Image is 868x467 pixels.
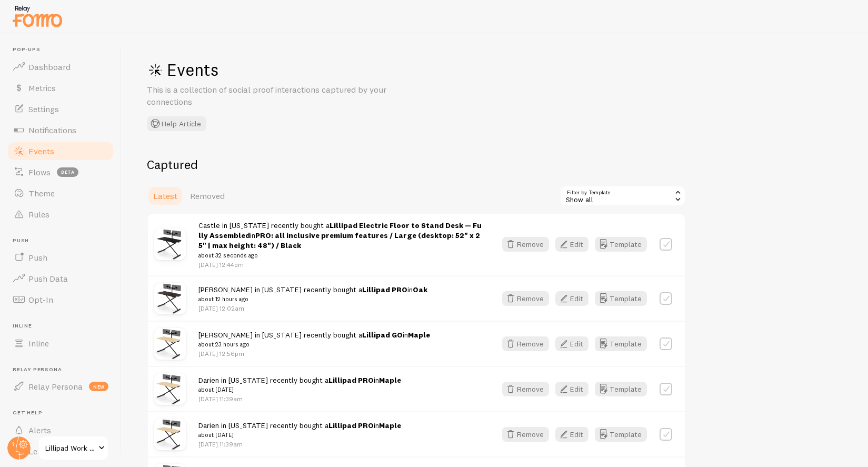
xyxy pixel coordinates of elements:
button: Template [595,427,647,442]
a: Edit [555,382,595,396]
span: Relay Persona [28,381,83,392]
a: Settings [6,98,115,120]
div: Show all [560,185,686,206]
a: Theme [6,183,115,204]
button: Edit [555,382,588,396]
button: Template [595,336,647,351]
span: Alerts [28,425,51,435]
img: fomo-relay-logo-orange.svg [11,3,64,29]
span: Inline [13,323,115,330]
span: Push [13,237,115,244]
a: Flows beta [6,162,115,183]
h2: Captured [147,156,686,173]
span: Push [28,252,47,263]
span: Pop-ups [13,46,115,53]
p: [DATE] 12:56pm [198,349,430,358]
p: [DATE] 11:39am [198,440,401,449]
button: Template [595,237,647,252]
span: Rules [28,209,49,220]
a: Opt-In [6,289,115,310]
strong: PRO: all inclusive premium features / Large (desktop: 52" x 25" | max height: 48") / Black [198,231,480,250]
button: Help Article [147,116,206,131]
a: Lillipad GO [362,330,403,340]
small: about [DATE] [198,385,401,394]
button: Edit [555,427,588,442]
a: Dashboard [6,56,115,77]
span: [PERSON_NAME] in [US_STATE] recently bought a in [198,285,427,304]
span: Notifications [28,125,76,135]
a: Edit [555,291,595,306]
span: Dashboard [28,62,71,72]
button: Remove [502,336,549,351]
span: [PERSON_NAME] in [US_STATE] recently bought a in [198,330,430,350]
a: Lillipad PRO [328,375,374,385]
span: Settings [28,104,59,114]
strong: Maple [379,421,401,430]
small: about 12 hours ago [198,294,427,304]
a: Lillipad PRO [328,421,374,430]
a: Edit [555,336,595,351]
span: Metrics [28,83,56,93]
button: Template [595,291,647,306]
img: Lillipad42Maple1.jpg [154,419,186,450]
span: Push Data [28,273,68,284]
a: Metrics [6,77,115,98]
button: Remove [502,291,549,306]
a: Alerts [6,420,115,441]
button: Remove [502,237,549,252]
a: Notifications [6,120,115,141]
span: Theme [28,188,55,198]
a: Rules [6,204,115,225]
a: Lillipad PRO [362,285,407,294]
a: Push Data [6,268,115,289]
a: Lillipad Work Solutions [38,435,109,461]
button: Remove [502,382,549,396]
a: Edit [555,427,595,442]
button: Edit [555,336,588,351]
p: [DATE] 12:44pm [198,260,483,269]
p: [DATE] 12:02am [198,304,427,313]
a: Edit [555,237,595,252]
span: Relay Persona [13,366,115,373]
small: about [DATE] [198,430,401,440]
span: Darien in [US_STATE] recently bought a in [198,421,401,440]
button: Remove [502,427,549,442]
button: Edit [555,291,588,306]
span: Removed [190,191,225,201]
a: Removed [184,185,231,206]
span: Lillipad Work Solutions [45,442,95,454]
span: Opt-In [28,294,53,305]
span: new [89,382,108,391]
img: Lillipad42Oak1.jpg [154,283,186,314]
a: Lillipad Electric Floor to Stand Desk — Fully Assembled [198,221,482,240]
span: Darien in [US_STATE] recently bought a in [198,375,401,395]
h1: Events [147,59,463,81]
span: Flows [28,167,51,177]
p: [DATE] 11:39am [198,394,401,403]
strong: Oak [413,285,427,294]
a: Push [6,247,115,268]
a: Relay Persona new [6,376,115,397]
span: beta [57,167,78,177]
span: Get Help [13,410,115,416]
button: Template [595,382,647,396]
span: Inline [28,338,49,349]
span: Castle in [US_STATE] recently bought a in [198,221,483,260]
small: about 23 hours ago [198,340,430,349]
p: This is a collection of social proof interactions captured by your connections [147,84,400,108]
img: Lillipad42Maple1.jpg [154,373,186,405]
a: Latest [147,185,184,206]
a: Inline [6,333,115,354]
img: Lillipad42Black1.jpg [154,228,186,260]
strong: Maple [379,375,401,385]
button: Edit [555,237,588,252]
small: about 32 seconds ago [198,251,483,260]
img: Lillipad42Maple1.jpg [154,328,186,360]
span: Latest [153,191,177,201]
a: Events [6,141,115,162]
